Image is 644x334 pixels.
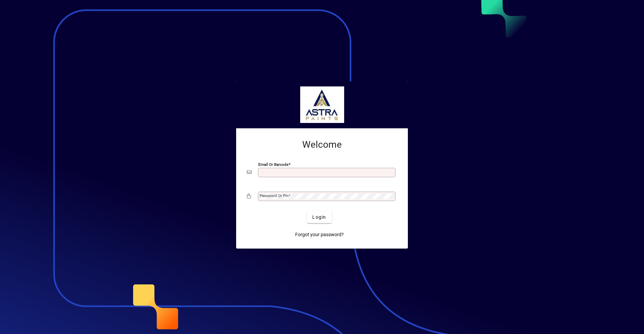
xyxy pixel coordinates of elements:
[260,193,288,198] mat-label: Password or Pin
[312,214,326,221] span: Login
[247,139,397,150] h2: Welcome
[292,228,346,241] a: Forgot your password?
[258,162,288,167] mat-label: Email or Barcode
[295,231,344,238] span: Forgot your password?
[307,211,331,223] button: Login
